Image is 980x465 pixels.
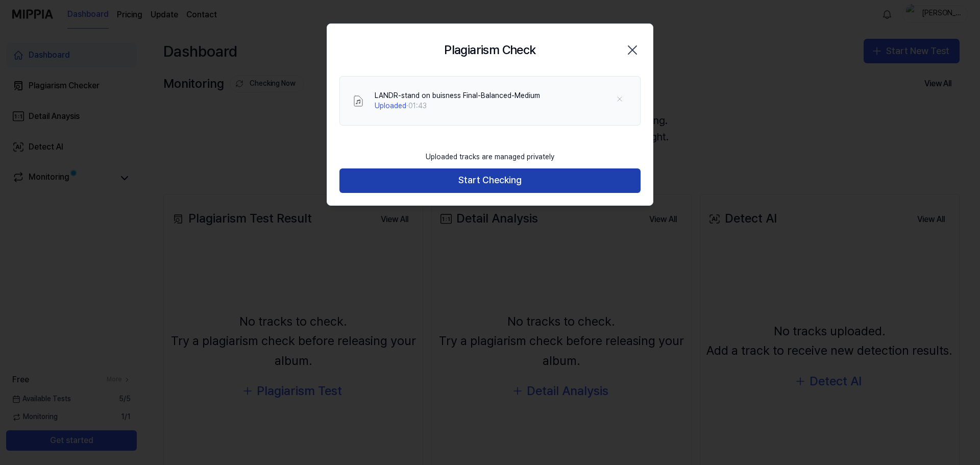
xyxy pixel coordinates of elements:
[352,95,364,107] img: File Select
[375,91,540,101] div: LANDR-stand on buisness Final-Balanced-Medium
[420,146,560,168] div: Uploaded tracks are managed privately
[375,102,406,110] span: Uploaded
[339,168,641,193] button: Start Checking
[444,40,535,60] h2: Plagiarism Check
[375,101,540,111] div: · 01:43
